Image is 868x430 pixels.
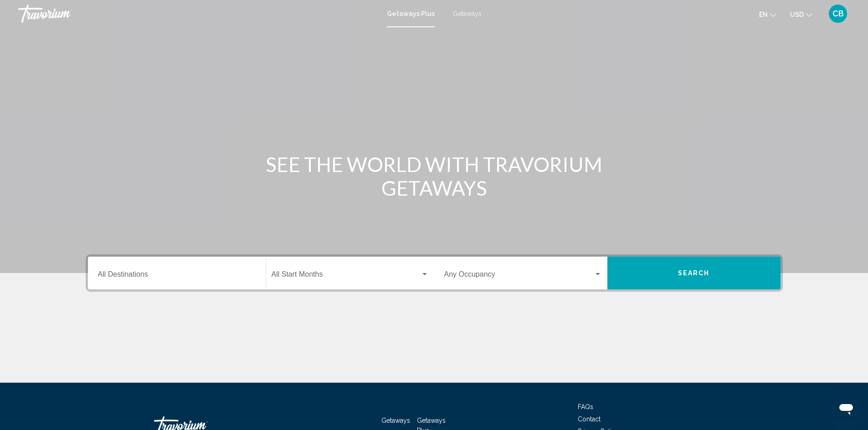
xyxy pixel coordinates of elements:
button: Change language [759,8,776,21]
button: User Menu [826,4,850,23]
a: Getaways Plus [387,10,435,17]
button: Change currency [790,8,812,21]
a: Travorium [18,5,378,23]
a: FAQs [578,403,593,410]
iframe: Button to launch messaging window [832,394,861,423]
a: Contact [578,415,601,423]
a: Getaways [381,417,410,424]
button: Search [607,257,781,289]
span: USD [790,11,804,18]
a: Getaways [453,10,482,17]
h1: SEE THE WORLD WITH TRAVORIUM GETAWAYS [263,152,605,200]
span: Search [678,270,710,277]
span: CB [832,9,844,18]
span: en [759,11,768,18]
div: Search widget [88,257,781,289]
